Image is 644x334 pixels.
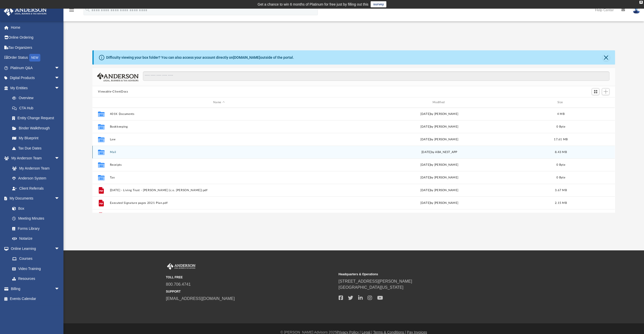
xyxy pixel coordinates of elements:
[166,282,191,286] a: 800.706.4741
[330,112,549,116] div: [DATE] by [PERSON_NAME]
[633,6,640,14] img: User Pic
[7,133,65,143] a: My Blueprint
[557,176,566,179] span: 0 Byte
[4,193,65,204] a: My Documentsarrow_drop_down
[110,201,328,205] button: Executed Signature pages 2021 Plan.pdf
[55,63,65,73] span: arrow_drop_down
[339,279,412,283] a: [STREET_ADDRESS][PERSON_NAME]
[7,143,67,153] a: Tax Due Dates
[555,202,567,204] span: 2.15 MB
[330,150,549,155] div: by ABA_NEST_APP
[4,73,67,83] a: Digital Productsarrow_drop_down
[7,264,62,274] a: Video Training
[554,138,568,141] span: 17.61 MB
[233,55,260,59] a: [DOMAIN_NAME]
[110,150,328,154] button: Mail
[330,201,549,205] div: [DATE] by [PERSON_NAME]
[639,1,643,4] div: close
[110,189,328,192] button: [DATE] - Living Trust - [PERSON_NAME] (c.o. [PERSON_NAME]).pdf
[551,100,571,105] div: Size
[7,223,62,234] a: Forms Library
[602,88,609,95] button: Add
[557,163,566,166] span: 0 Byte
[69,7,75,13] i: menu
[92,108,615,213] div: grid
[4,244,65,254] a: Online Learningarrow_drop_down
[7,123,67,133] a: Binder Walkthrough
[110,125,328,128] button: Bookkeeping
[110,163,328,166] button: Receipts
[7,254,65,264] a: Courses
[4,83,67,93] a: My Entitiesarrow_drop_down
[555,151,567,154] span: 8.43 MB
[85,7,90,12] i: search
[330,100,549,105] div: Modified
[330,137,549,142] div: [DATE] by [PERSON_NAME]
[7,113,67,123] a: Entity Change Request
[4,22,67,33] a: Home
[55,244,65,254] span: arrow_drop_down
[110,100,328,105] div: Name
[55,193,65,204] span: arrow_drop_down
[555,189,567,192] span: 3.67 MB
[166,296,235,301] a: [EMAIL_ADDRESS][DOMAIN_NAME]
[7,93,67,103] a: Overview
[7,173,65,184] a: Anderson System
[2,6,48,16] img: Anderson Advisors Platinum Portal
[592,88,599,95] button: Switch to Grid View
[4,153,65,163] a: My Anderson Teamarrow_drop_down
[110,176,328,179] button: Tax
[55,284,65,294] span: arrow_drop_down
[110,138,328,141] button: Law
[7,234,65,244] a: Notarize
[339,272,508,277] small: Headquarters & Operations
[166,263,196,270] img: Anderson Advisors Platinum Portal
[55,153,65,164] span: arrow_drop_down
[166,275,335,280] small: TOLL FREE
[7,103,67,113] a: CTA Hub
[110,112,328,116] button: 401K Documents
[4,33,67,43] a: Online Ordering
[371,1,386,7] a: survey
[4,294,67,304] a: Events Calendar
[106,55,294,60] div: Difficulty viewing your box folder? You can also access your account directly on outside of the p...
[4,42,67,53] a: Tax Organizers
[7,163,62,173] a: My Anderson Team
[573,100,609,105] div: id
[98,89,128,94] button: Viewable-ClientDocs
[557,113,565,115] span: 4 MB
[7,214,65,224] a: Meeting Minutes
[7,203,62,214] a: Box
[258,1,369,7] div: Get a chance to win 6 months of Platinum for free just by filling out this
[4,284,67,294] a: Billingarrow_drop_down
[330,188,549,193] div: [DATE] by [PERSON_NAME]
[166,289,335,294] small: SUPPORT
[339,285,404,290] a: [GEOGRAPHIC_DATA][US_STATE]
[603,54,610,61] button: Close
[557,125,566,128] span: 0 Byte
[421,151,431,154] span: [DATE]
[29,54,40,62] div: NEW
[330,125,549,129] div: [DATE] by [PERSON_NAME]
[55,73,65,83] span: arrow_drop_down
[4,63,67,73] a: Platinum Q&Aarrow_drop_down
[330,163,549,167] div: [DATE] by [PERSON_NAME]
[7,183,65,193] a: Client Referrals
[7,274,65,284] a: Resources
[330,175,549,180] div: [DATE] by [PERSON_NAME]
[4,53,67,63] a: Order StatusNEW
[95,100,107,105] div: id
[143,71,609,81] input: Search files and folders
[69,10,75,13] a: menu
[55,83,65,93] span: arrow_drop_down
